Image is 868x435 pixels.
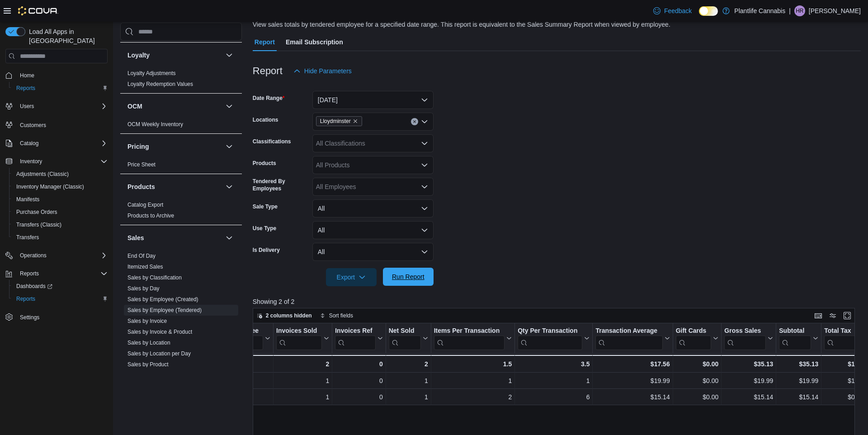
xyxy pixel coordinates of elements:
div: 0 [335,392,382,402]
button: Export [326,268,377,286]
a: Dashboards [13,281,56,292]
div: Transaction Average [595,327,662,350]
span: Reports [16,85,35,92]
h3: Pricing [127,142,149,151]
a: Home [16,70,38,81]
button: Net Sold [388,327,428,350]
button: Invoices Ref [335,327,382,350]
span: Hide Parameters [304,66,352,76]
a: Inventory Manager (Classic) [13,181,88,192]
span: Settings [20,314,39,321]
button: Home [2,69,111,82]
a: Loyalty Adjustments [127,70,176,76]
div: Products [120,199,242,225]
span: Inventory Manager (Classic) [16,183,84,190]
button: Reports [2,267,111,280]
span: Home [16,70,108,81]
span: Sales by Invoice [127,317,167,325]
div: Subtotal [779,327,811,350]
div: Net Sold [388,327,420,350]
div: $17.56 [595,359,670,369]
button: Reports [9,82,111,95]
span: Sales by Location [127,339,170,346]
div: Pricing [120,159,242,174]
span: Lloydminster [316,116,362,126]
button: [DATE] [312,91,434,109]
button: Inventory [2,155,111,168]
span: Loyalty Adjustments [127,70,176,77]
button: Open list of options [421,140,428,147]
label: Is Delivery [253,246,280,254]
button: Catalog [16,138,42,149]
span: Reports [16,295,35,303]
h3: Loyalty [127,51,150,60]
div: Gross Sales [724,327,766,336]
span: HR [796,5,803,16]
a: End Of Day [127,253,156,259]
button: Clear input [411,118,418,125]
span: Sales by Day [127,285,160,292]
span: Operations [20,252,47,259]
div: 6 [518,392,590,402]
div: Subtotal [779,327,811,336]
button: Sales [127,233,222,242]
span: Customers [16,119,108,130]
div: 1 [276,392,329,402]
span: Sales by Invoice & Product [127,328,192,336]
span: Operations [16,250,108,261]
div: 1 [518,375,590,386]
div: Gross Sales [724,327,766,350]
button: Total Tax [824,327,863,350]
span: Sales by Classification [127,274,182,281]
a: Sales by Invoice [127,318,167,324]
p: | [789,5,791,16]
a: Transfers [13,232,42,243]
div: $19.99 [724,375,773,386]
span: Manifests [13,194,108,205]
button: OCM [224,101,235,112]
span: Sales by Location per Day [127,350,191,357]
div: $35.13 [724,359,773,369]
h3: Report [253,66,283,76]
p: Showing 2 of 2 [253,297,861,306]
button: Hide Parameters [290,62,355,80]
span: Catalog [16,138,108,149]
div: $0.00 [675,392,718,402]
div: $0.76 [824,392,863,402]
button: Users [16,101,38,112]
h3: OCM [127,102,142,111]
button: Inventory Manager (Classic) [9,180,111,193]
a: Sales by Invoice & Product [127,329,192,335]
div: [PERSON_NAME] [199,375,270,386]
span: Reports [20,270,39,277]
button: Customers [2,118,111,131]
button: Pricing [127,142,222,151]
button: All [312,221,434,239]
div: 0 [335,375,382,386]
div: Gift Cards [675,327,711,336]
button: Loyalty [224,50,235,61]
button: Operations [16,250,50,261]
button: Reports [16,268,42,279]
button: Transfers (Classic) [9,218,111,231]
div: $0.00 [675,375,718,386]
label: Classifications [253,138,291,145]
p: [PERSON_NAME] [809,5,861,16]
a: Feedback [650,2,695,20]
button: Sort fields [316,310,357,321]
div: Invoices Sold [276,327,322,336]
button: Sales [224,232,235,243]
div: Qty Per Transaction [518,327,582,336]
span: Transfers (Classic) [13,219,108,230]
div: 2 [388,359,428,369]
a: Sales by Day [127,285,160,292]
button: Gift Cards [675,327,718,350]
button: Adjustments (Classic) [9,168,111,180]
a: Catalog Export [127,202,163,208]
button: Transaction Average [595,327,670,350]
button: Loyalty [127,51,222,60]
div: 1 [389,375,428,386]
span: Load All Apps in [GEOGRAPHIC_DATA] [25,27,108,45]
span: Loyalty Redemption Values [127,80,193,88]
